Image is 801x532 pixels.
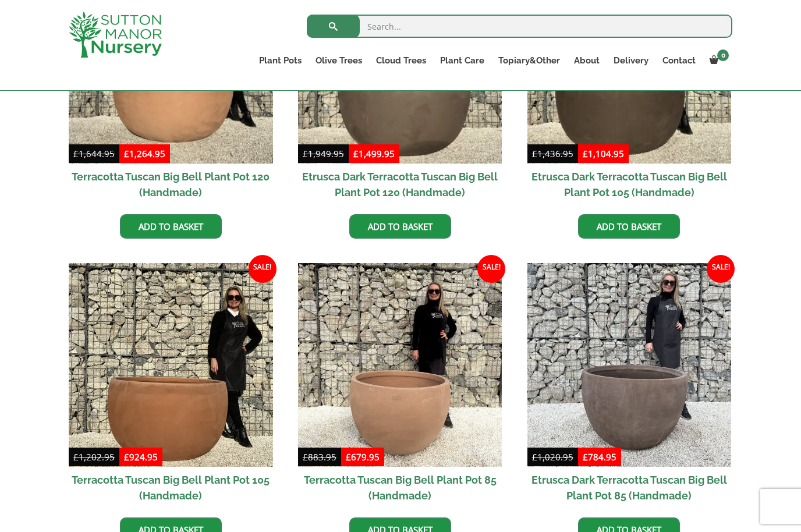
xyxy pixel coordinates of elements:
[353,148,395,159] bdi: 1,499.95
[532,148,573,159] bdi: 1,436.95
[607,52,655,69] a: Delivery
[527,263,732,467] img: Etrusca Dark Terracotta Tuscan Big Bell Plant Pot 85 (Handmade)
[583,148,588,159] span: £
[346,451,380,463] bdi: 679.95
[307,15,732,38] input: Search...
[655,52,703,69] a: Contact
[252,52,309,69] a: Plant Pots
[717,49,729,61] span: 0
[124,148,129,159] span: £
[578,214,680,239] a: Add to basket: “Etrusca Dark Terracotta Tuscan Big Bell Plant Pot 105 (Handmade)”
[532,451,573,463] bdi: 1,020.95
[309,52,369,69] a: Olive Trees
[69,263,273,509] a: Sale! Terracotta Tuscan Big Bell Plant Pot 105 (Handmade)
[69,12,162,58] img: logo
[124,451,129,463] span: £
[249,255,277,283] span: Sale!
[349,214,451,239] a: Add to basket: “Etrusca Dark Terracotta Tuscan Big Bell Plant Pot 120 (Handmade)”
[353,148,359,159] span: £
[567,52,607,69] a: About
[73,451,79,463] span: £
[303,148,344,159] bdi: 1,949.95
[298,467,502,509] h2: Terracotta Tuscan Big Bell Plant Pot 85 (Handmade)
[298,164,502,205] h2: Etrusca Dark Terracotta Tuscan Big Bell Plant Pot 120 (Handmade)
[583,451,616,463] bdi: 784.95
[120,214,222,239] a: Add to basket: “Terracotta Tuscan Big Bell Plant Pot 120 (Handmade)”
[491,52,567,69] a: Topiary&Other
[303,451,336,463] bdi: 883.95
[527,467,732,509] h2: Etrusca Dark Terracotta Tuscan Big Bell Plant Pot 85 (Handmade)
[124,148,165,159] bdi: 1,264.95
[583,451,588,463] span: £
[69,164,273,205] h2: Terracotta Tuscan Big Bell Plant Pot 120 (Handmade)
[124,451,158,463] bdi: 924.95
[703,52,732,69] a: 0
[69,467,273,509] h2: Terracotta Tuscan Big Bell Plant Pot 105 (Handmade)
[433,52,491,69] a: Plant Care
[73,451,115,463] bdi: 1,202.95
[527,263,732,509] a: Sale! Etrusca Dark Terracotta Tuscan Big Bell Plant Pot 85 (Handmade)
[532,148,537,159] span: £
[298,263,502,467] img: Terracotta Tuscan Big Bell Plant Pot 85 (Handmade)
[346,451,351,463] span: £
[298,263,502,509] a: Sale! Terracotta Tuscan Big Bell Plant Pot 85 (Handmade)
[527,164,732,205] h2: Etrusca Dark Terracotta Tuscan Big Bell Plant Pot 105 (Handmade)
[303,148,308,159] span: £
[707,255,735,283] span: Sale!
[583,148,624,159] bdi: 1,104.95
[73,148,79,159] span: £
[369,52,433,69] a: Cloud Trees
[303,451,308,463] span: £
[532,451,537,463] span: £
[477,255,505,283] span: Sale!
[69,263,273,467] img: Terracotta Tuscan Big Bell Plant Pot 105 (Handmade)
[73,148,115,159] bdi: 1,644.95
